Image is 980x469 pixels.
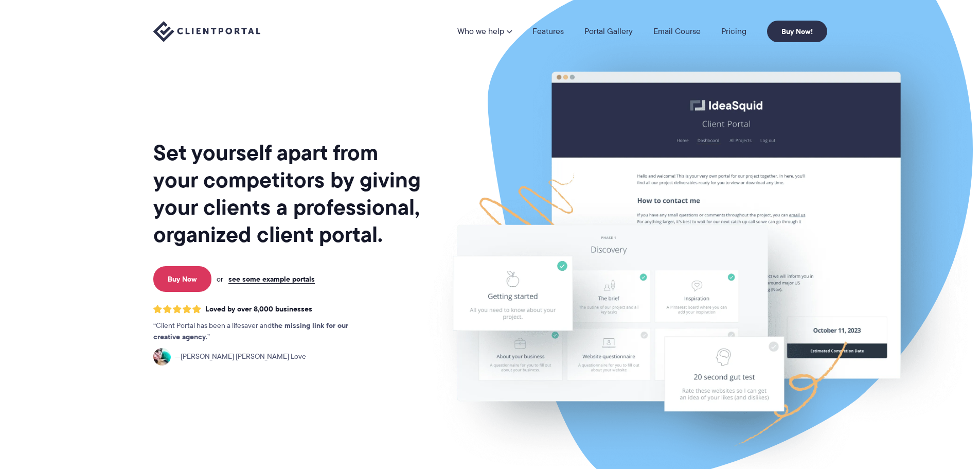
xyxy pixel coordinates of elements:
a: Buy Now [153,266,211,292]
a: Buy Now! [767,21,827,42]
p: Client Portal has been a lifesaver and . [153,320,369,343]
strong: the missing link for our creative agency [153,320,348,342]
span: Loved by over 8,000 businesses [205,305,312,314]
a: Who we help [457,27,512,36]
a: Portal Gallery [584,27,633,36]
span: [PERSON_NAME] [PERSON_NAME] Love [175,351,306,362]
span: or [217,274,223,284]
h1: Set yourself apart from your competitors by giving your clients a professional, organized client ... [153,139,423,248]
a: see some example portals [228,274,315,284]
a: Features [532,27,564,36]
a: Email Course [653,27,701,36]
a: Pricing [721,27,746,36]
